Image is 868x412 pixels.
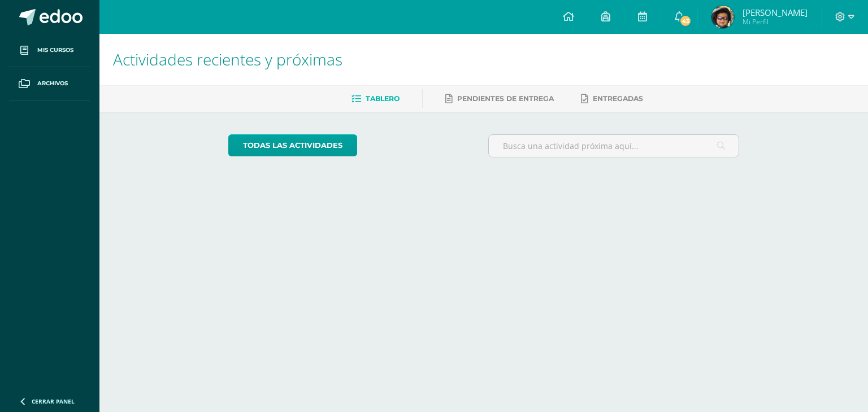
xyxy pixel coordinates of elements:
a: Pendientes de entrega [445,90,554,108]
span: Actividades recientes y próximas [113,49,342,70]
a: todas las Actividades [228,134,357,156]
a: Mis cursos [9,34,90,67]
a: Entregadas [581,90,643,108]
span: [PERSON_NAME] [743,7,808,18]
span: Mis cursos [37,46,73,55]
span: Mi Perfil [743,17,808,27]
span: Cerrar panel [32,397,75,405]
img: e696eff172be12750f06bbc3c14f1068.png [711,6,734,28]
input: Busca una actividad próxima aquí... [489,135,739,157]
a: Tablero [351,90,400,108]
span: Pendientes de entrega [457,94,554,103]
a: Archivos [9,67,90,100]
span: Archivos [37,79,68,88]
span: Entregadas [593,94,643,103]
span: 43 [679,15,692,27]
span: Tablero [366,94,400,103]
